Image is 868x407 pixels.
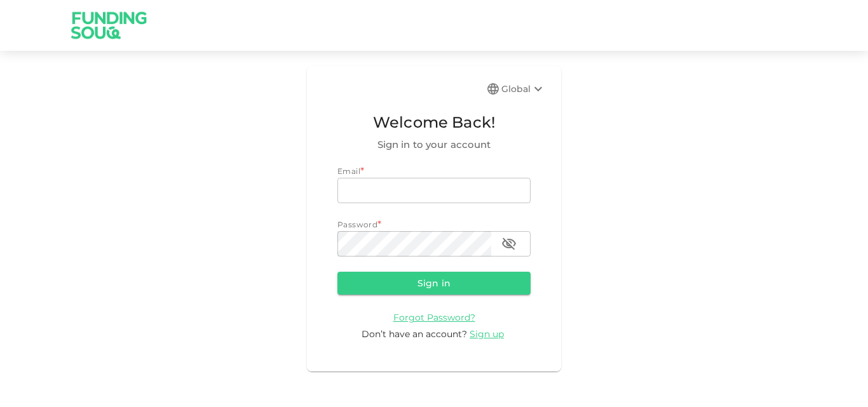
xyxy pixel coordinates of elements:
[337,166,360,176] span: Email
[393,312,475,323] span: Forgot Password?
[362,328,467,340] span: Don’t have an account?
[501,81,546,97] div: Global
[470,328,504,340] span: Sign up
[393,311,475,323] a: Forgot Password?
[337,220,377,229] span: Password
[337,272,531,295] button: Sign in
[337,231,491,257] input: password
[337,110,531,135] span: Welcome Back!
[337,178,531,203] input: email
[337,137,531,152] span: Sign in to your account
